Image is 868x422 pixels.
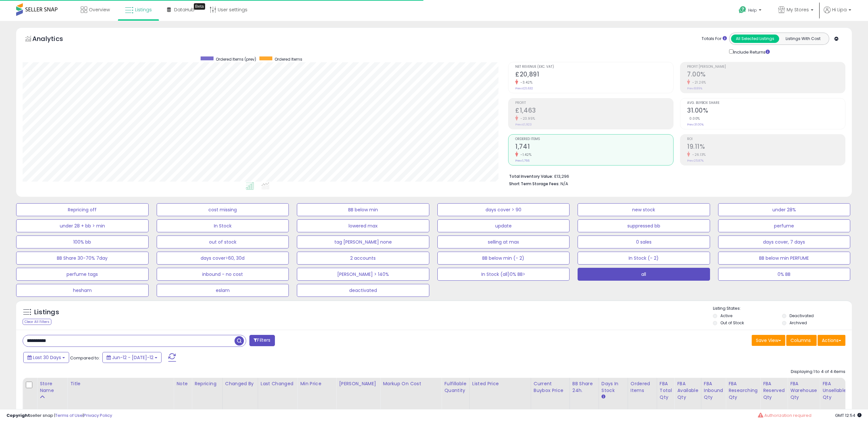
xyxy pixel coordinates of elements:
button: 2 accounts [297,252,429,265]
h2: 19.11% [687,143,845,152]
small: 0.00% [687,116,700,121]
button: BB Share 30-70% 7day [16,252,149,265]
small: Prev: 1,766 [515,159,529,163]
button: Columns [786,335,817,346]
button: hesham [16,284,149,297]
button: 0 sales [578,236,710,248]
label: Deactivated [790,313,814,318]
a: Help [734,1,768,21]
div: FBA Unsellable Qty [822,380,846,401]
p: Listing States: [713,306,852,312]
div: FBA Available Qty [677,380,698,401]
h2: 1,741 [515,143,673,152]
small: Prev: £21,632 [515,86,533,90]
button: perfume tags [16,268,149,281]
button: tag [PERSON_NAME] none [297,236,429,248]
label: Active [720,313,732,318]
div: Days In Stock [601,380,625,394]
a: Terms of Use [55,412,83,418]
span: Listings [135,6,152,13]
button: In Stock [157,219,289,232]
div: Displaying 1 to 4 of 4 items [791,369,845,375]
small: Prev: 8.89% [687,86,702,90]
div: Clear All Filters [23,319,51,325]
button: Listings With Cost [779,35,827,43]
button: perfume [718,219,851,232]
b: Short Term Storage Fees: [509,181,559,186]
button: days cover > 90 [437,203,570,216]
div: seller snap | | [6,413,112,419]
button: out of stock [157,236,289,248]
button: Save View [752,335,785,346]
div: Title [70,380,171,387]
button: deactivated [297,284,429,297]
button: In Stock (all)0% BB> [437,268,570,281]
span: Overview [89,6,110,13]
a: Privacy Policy [84,412,112,418]
button: BB below min [297,203,429,216]
button: Jun-12 - [DATE]-12 [102,352,162,363]
div: Ordered Items [631,380,654,394]
button: under 28 + bb > min [16,219,149,232]
th: CSV column name: cust_attr_1_Last Changed [258,378,298,410]
div: Repricing [194,380,220,387]
span: Hi Lipa [832,6,847,13]
li: £13,296 [509,172,841,180]
h2: £1,463 [515,107,673,116]
div: Last Changed [261,380,295,387]
span: Ordered Items [515,137,673,141]
button: days cover, 7 days [718,236,851,248]
button: selling at max [437,236,570,248]
button: update [437,219,570,232]
div: Current Buybox Price [534,380,567,394]
div: FBA inbound Qty [704,380,723,401]
div: Include Returns [724,48,778,55]
span: Profit [PERSON_NAME] [687,65,845,69]
span: Ordered Items (prev) [216,56,256,62]
div: Tooltip anchor [194,3,205,10]
button: Actions [818,335,845,346]
div: Note [176,380,189,387]
div: BB Share 24h. [572,380,596,394]
small: Prev: 31.00% [687,123,704,126]
button: Repricing off [16,203,149,216]
span: Compared to: [70,355,100,361]
span: Net Revenue (Exc. VAT) [515,65,673,69]
th: The percentage added to the cost of goods (COGS) that forms the calculator for Min & Max prices. [380,378,442,410]
div: Changed by [225,380,255,387]
th: CSV column name: cust_attr_2_Changed by [222,378,258,410]
div: FBA Warehouse Qty [790,380,817,401]
div: FBA Researching Qty [728,380,758,401]
div: FBA Reserved Qty [763,380,785,401]
h5: Analytics [32,34,76,45]
span: DataHub [174,6,194,13]
h5: Listings [34,308,59,317]
label: Out of Stock [720,320,744,326]
button: cost missing [157,203,289,216]
b: Total Inventory Value: [509,174,553,179]
div: Store Name [40,380,65,394]
div: [PERSON_NAME] [339,380,377,387]
span: ROI [687,137,845,141]
span: Ordered Items [275,56,302,62]
button: suppressed bb [578,219,710,232]
button: under 28% [718,203,851,216]
small: Prev: 25.87% [687,159,704,163]
div: Fulfillable Quantity [444,380,466,394]
button: new stock [578,203,710,216]
button: BB below min (- 2) [437,252,570,265]
span: Avg. Buybox Share [687,101,845,105]
button: Last 30 Days [23,352,69,363]
button: lowered max [297,219,429,232]
div: Min Price [300,380,333,387]
small: -3.42% [518,80,532,85]
div: Markup on Cost [383,380,439,387]
h2: 31.00% [687,107,845,116]
span: Jun-12 - [DATE]-12 [112,354,153,361]
button: inbound - no cost [157,268,289,281]
button: all [578,268,710,281]
small: Days In Stock. [601,394,605,400]
div: FBA Total Qty [660,380,672,401]
span: My Stores [787,6,809,13]
button: [PERSON_NAME] > 140% [297,268,429,281]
